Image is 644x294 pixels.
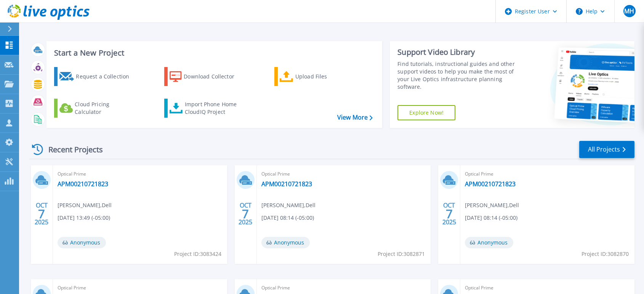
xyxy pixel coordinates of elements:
[582,250,629,258] span: Project ID: 3082870
[624,8,634,14] span: MH
[54,49,372,57] h3: Start a New Project
[465,237,513,248] span: Anonymous
[75,101,136,116] div: Cloud Pricing Calculator
[38,211,45,217] span: 7
[442,200,457,228] div: OCT 2025
[465,201,519,209] span: [PERSON_NAME] , Dell
[34,200,49,228] div: OCT 2025
[579,141,634,158] a: All Projects
[446,211,453,217] span: 7
[378,250,425,258] span: Project ID: 3082871
[261,214,314,222] span: [DATE] 08:14 (-05:00)
[337,114,373,121] a: View More
[185,101,244,116] div: Import Phone Home CloudIQ Project
[242,211,249,217] span: 7
[295,69,356,84] div: Upload Files
[465,284,630,292] span: Optical Prime
[261,201,316,209] span: [PERSON_NAME] , Dell
[465,170,630,178] span: Optical Prime
[274,67,359,86] a: Upload Files
[54,67,139,86] a: Request a Collection
[58,214,110,222] span: [DATE] 13:49 (-05:00)
[76,69,137,84] div: Request a Collection
[261,237,310,248] span: Anonymous
[54,99,139,118] a: Cloud Pricing Calculator
[397,105,455,120] a: Explore Now!
[397,47,521,57] div: Support Video Library
[465,180,516,188] a: APM00210721823
[174,250,221,258] span: Project ID: 3083424
[238,200,253,228] div: OCT 2025
[184,69,245,84] div: Download Collector
[29,140,113,159] div: Recent Projects
[261,180,312,188] a: APM00210721823
[261,170,426,178] span: Optical Prime
[58,284,223,292] span: Optical Prime
[397,60,521,91] div: Find tutorials, instructional guides and other support videos to help you make the most of your L...
[164,67,249,86] a: Download Collector
[58,237,106,248] span: Anonymous
[261,284,426,292] span: Optical Prime
[58,180,108,188] a: APM00210721823
[58,201,112,209] span: [PERSON_NAME] , Dell
[465,214,517,222] span: [DATE] 08:14 (-05:00)
[58,170,223,178] span: Optical Prime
